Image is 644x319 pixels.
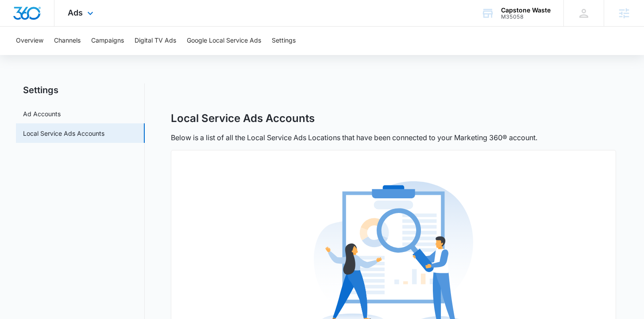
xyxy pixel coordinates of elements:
span: Ads [68,8,83,17]
button: Digital TV Ads [135,27,176,55]
button: Settings [272,27,296,55]
h2: Settings [16,83,145,97]
button: Channels [54,27,81,55]
a: Local Service Ads Accounts [23,129,104,138]
button: Google Local Service Ads [187,27,261,55]
div: account id [501,14,551,20]
button: Overview [16,27,43,55]
div: account name [501,7,551,14]
a: Ad Accounts [23,109,61,118]
p: Below is a list of all the Local Service Ads Locations that have been connected to your Marketing... [171,132,537,143]
button: Campaigns [91,27,124,55]
h1: Local Service Ads Accounts [171,112,315,125]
